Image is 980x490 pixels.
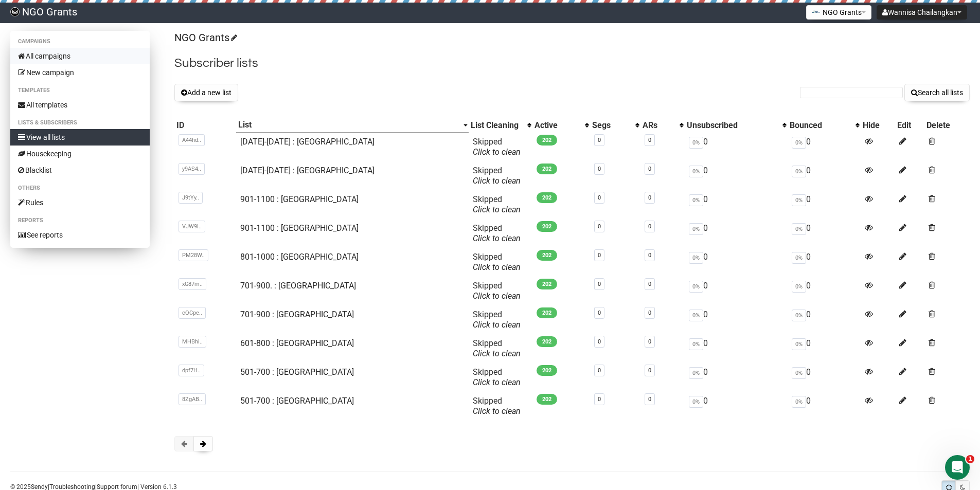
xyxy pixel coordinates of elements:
span: 0% [689,252,703,264]
td: 0 [685,363,788,392]
a: 0 [648,396,651,403]
span: 0% [792,281,806,293]
span: 0% [689,137,703,149]
a: 0 [648,166,651,172]
th: Edit: No sort applied, sorting is disabled [895,118,924,133]
a: See reports [10,227,150,243]
div: Hide [863,120,893,131]
a: Click to clean [473,291,521,301]
img: 17080ac3efa689857045ce3784bc614b [10,7,20,16]
button: Search all lists [904,84,970,101]
span: Skipped [473,281,521,301]
th: Segs: No sort applied, activate to apply an ascending sort [590,118,640,133]
span: 202 [537,394,557,405]
span: 0% [689,223,703,235]
span: 202 [537,307,557,318]
a: NGO Grants [174,31,236,44]
span: Skipped [473,252,521,272]
div: Unsubscribed [687,120,777,131]
span: 202 [537,365,557,376]
a: 701-900 : [GEOGRAPHIC_DATA] [240,310,354,319]
span: 0% [689,367,703,379]
td: 0 [685,133,788,161]
a: 0 [648,252,651,259]
td: 0 [685,305,788,334]
div: Bounced [790,120,850,131]
span: 202 [537,336,557,347]
td: 0 [685,334,788,363]
a: All campaigns [10,48,150,64]
span: 0% [792,194,806,206]
a: Click to clean [473,377,521,387]
a: Click to clean [473,349,521,358]
a: 0 [598,223,601,230]
a: 501-700 : [GEOGRAPHIC_DATA] [240,367,354,377]
a: 0 [598,194,601,201]
td: 0 [685,219,788,248]
span: 0% [689,396,703,408]
span: VJW9I.. [179,221,205,232]
td: 0 [685,190,788,219]
span: Skipped [473,338,521,358]
a: 0 [598,338,601,345]
li: Others [10,182,150,194]
li: Templates [10,84,150,97]
span: 0% [792,338,806,350]
a: Rules [10,194,150,211]
a: 0 [598,166,601,172]
span: 202 [537,279,557,289]
div: Segs [592,120,630,131]
span: dpf7H.. [179,365,204,376]
th: Hide: No sort applied, sorting is disabled [861,118,895,133]
li: Reports [10,214,150,227]
span: MHBhi.. [179,336,206,348]
a: Click to clean [473,205,521,214]
span: Skipped [473,310,521,330]
a: 0 [648,338,651,345]
span: 202 [537,250,557,261]
span: Skipped [473,396,521,416]
td: 0 [788,363,861,392]
th: List: Descending sort applied, activate to remove the sort [236,118,468,133]
a: 0 [598,367,601,374]
h2: Subscriber lists [174,54,970,72]
a: 901-1100 : [GEOGRAPHIC_DATA] [240,194,359,204]
th: Delete: No sort applied, sorting is disabled [924,118,970,133]
td: 0 [685,392,788,421]
td: 0 [788,305,861,334]
span: 0% [792,223,806,235]
a: 0 [648,223,651,230]
a: 501-700 : [GEOGRAPHIC_DATA] [240,396,354,406]
a: 0 [598,281,601,287]
td: 0 [788,133,861,161]
div: List [238,120,458,130]
div: ARs [643,120,674,131]
td: 0 [685,161,788,190]
a: 701-900. : [GEOGRAPHIC_DATA] [240,281,356,291]
a: Click to clean [473,233,521,243]
a: Click to clean [473,262,521,272]
a: 0 [598,137,601,143]
a: Click to clean [473,147,521,157]
th: ID: No sort applied, sorting is disabled [174,118,237,133]
th: Bounced: No sort applied, activate to apply an ascending sort [788,118,861,133]
span: 0% [689,166,703,177]
a: 801-1000 : [GEOGRAPHIC_DATA] [240,252,359,262]
th: Active: No sort applied, activate to apply an ascending sort [532,118,590,133]
td: 0 [788,392,861,421]
td: 0 [788,190,861,219]
a: View all lists [10,129,150,146]
div: List Cleaning [471,120,522,131]
span: 0% [689,338,703,350]
span: Skipped [473,137,521,157]
span: PM28W.. [179,249,208,261]
div: Active [534,120,580,131]
a: Blacklist [10,162,150,178]
td: 0 [788,277,861,305]
th: Unsubscribed: No sort applied, activate to apply an ascending sort [685,118,788,133]
a: New campaign [10,64,150,81]
span: Skipped [473,166,521,186]
span: 0% [689,281,703,293]
div: Delete [926,120,968,131]
a: 0 [648,281,651,287]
